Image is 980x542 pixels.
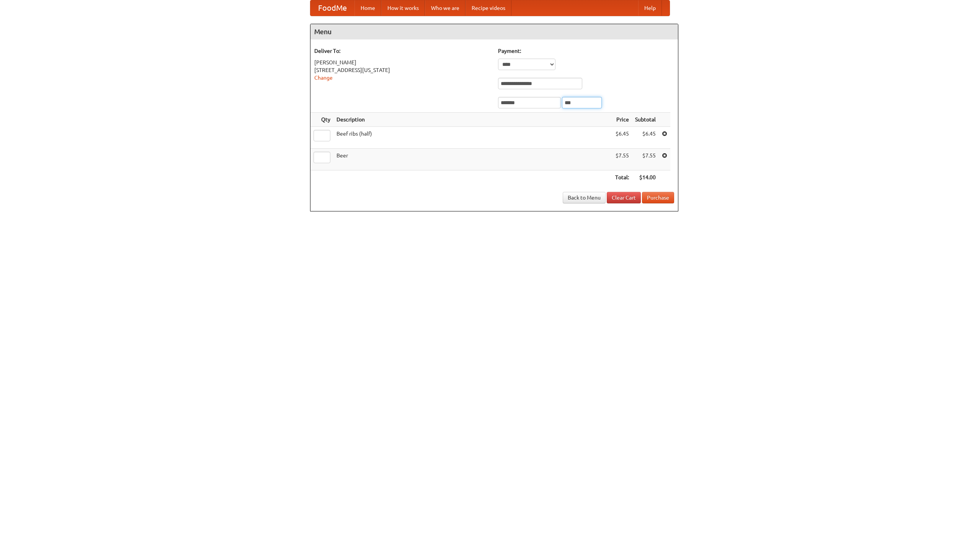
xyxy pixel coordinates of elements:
[632,149,659,170] td: $7.55
[314,75,333,81] a: Change
[354,0,381,16] a: Home
[314,47,490,55] h5: Deliver To:
[638,0,662,16] a: Help
[314,59,490,66] div: [PERSON_NAME]
[498,47,674,55] h5: Payment:
[310,0,354,16] a: FoodMe
[310,113,333,127] th: Qty
[465,0,511,16] a: Recipe videos
[310,24,678,39] h4: Menu
[632,127,659,149] td: $6.45
[632,113,659,127] th: Subtotal
[563,192,606,203] a: Back to Menu
[632,170,659,185] th: $14.00
[381,0,425,16] a: How it works
[314,66,490,74] div: [STREET_ADDRESS][US_STATE]
[333,113,612,127] th: Description
[612,127,632,149] td: $6.45
[612,170,632,185] th: Total:
[612,149,632,170] td: $7.55
[607,192,641,203] a: Clear Cart
[612,113,632,127] th: Price
[333,149,612,170] td: Beer
[333,127,612,149] td: Beef ribs (half)
[642,192,674,203] button: Purchase
[425,0,465,16] a: Who we are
